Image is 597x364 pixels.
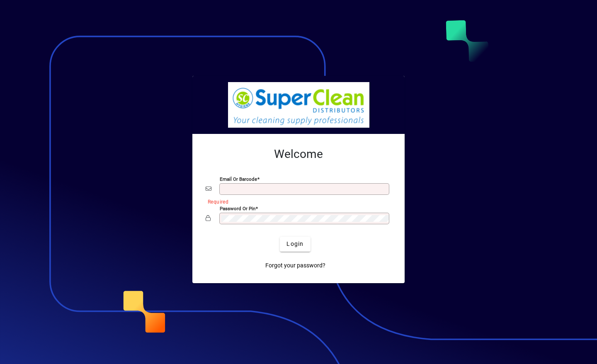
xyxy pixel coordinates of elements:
mat-label: Email or Barcode [220,176,257,182]
mat-error: Required [208,197,385,206]
button: Login [280,237,310,252]
a: Forgot your password? [262,258,329,273]
span: Login [286,240,303,248]
span: Forgot your password? [265,261,325,270]
h2: Welcome [206,147,391,161]
mat-label: Password or Pin [220,205,255,211]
